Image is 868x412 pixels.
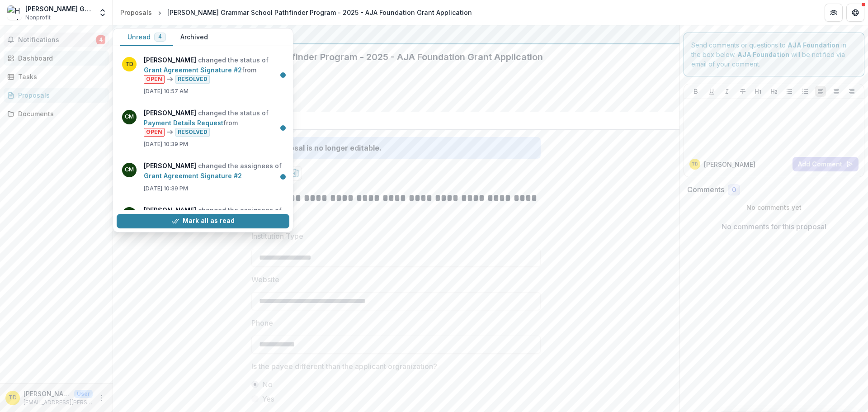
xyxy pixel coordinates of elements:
[687,203,861,212] p: No comments yet
[144,205,284,225] p: changed the assignees of
[251,274,279,285] p: Website
[120,8,152,17] div: Proposals
[18,72,102,81] div: Tasks
[692,162,698,166] div: Tom Diascro
[144,119,223,127] a: Payment Details Request
[262,379,273,390] span: No
[831,86,842,97] button: Align Center
[173,28,215,46] button: Archived
[4,106,109,121] a: Documents
[144,55,284,84] p: changed the status of from
[18,53,102,63] div: Dashboard
[251,231,303,242] p: Institution Type
[769,86,779,97] button: Heading 2
[788,41,840,49] strong: AJA Foundation
[18,90,102,100] div: Proposals
[18,36,96,44] span: Notifications
[4,33,109,47] button: Notifications4
[144,161,284,181] p: changed the assignees of
[4,88,109,103] a: Proposals
[722,86,732,97] button: Italicize
[117,6,476,19] nav: breadcrumb
[273,142,382,153] div: Proposal is no longer editable.
[25,14,51,22] span: Nonprofit
[262,393,274,404] span: Yes
[74,390,93,398] p: User
[825,4,843,22] button: Partners
[144,108,284,137] p: changed the status of from
[690,86,701,97] button: Bold
[793,157,859,171] button: Add Comment
[9,395,17,401] div: Tom Diascro
[120,29,672,40] div: AJA Foundation
[815,86,826,97] button: Align Left
[706,86,717,97] button: Underline
[753,86,764,97] button: Heading 1
[120,52,658,62] h2: [PERSON_NAME] Grammar School Pathfinder Program - 2025 - AJA Foundation Grant Application
[18,109,102,118] div: Documents
[737,86,748,97] button: Strike
[25,4,93,14] div: [PERSON_NAME] Grammar School Pathfinder Program
[120,28,173,46] button: Unread
[117,214,289,228] button: Mark all as read
[96,35,105,44] span: 4
[288,166,302,180] button: download-proposal
[24,398,93,407] p: [EMAIL_ADDRESS][PERSON_NAME][DOMAIN_NAME]
[251,361,437,372] p: Is the payee different than the applicant orgranization?
[687,185,724,194] h2: Comments
[684,33,865,76] div: Send comments or questions to in the box below. will be notified via email of your comment.
[784,86,795,97] button: Bullet List
[96,4,109,22] button: Open entity switcher
[800,86,811,97] button: Ordered List
[24,389,71,398] p: [PERSON_NAME]
[96,393,107,403] button: More
[167,8,472,17] div: [PERSON_NAME] Grammar School Pathfinder Program - 2025 - AJA Foundation Grant Application
[251,317,273,328] p: Phone
[144,66,242,74] a: Grant Agreement Signature #2
[117,6,156,19] a: Proposals
[144,172,242,180] a: Grant Agreement Signature #2
[722,221,826,232] p: No comments for this proposal
[4,69,109,84] a: Tasks
[732,186,736,194] span: 0
[7,5,22,20] img: Hopkins Grammar School Pathfinder Program
[704,160,755,169] p: [PERSON_NAME]
[158,33,162,40] span: 4
[846,86,857,97] button: Align Right
[846,4,864,22] button: Get Help
[4,51,109,66] a: Dashboard
[737,51,789,58] strong: AJA Foundation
